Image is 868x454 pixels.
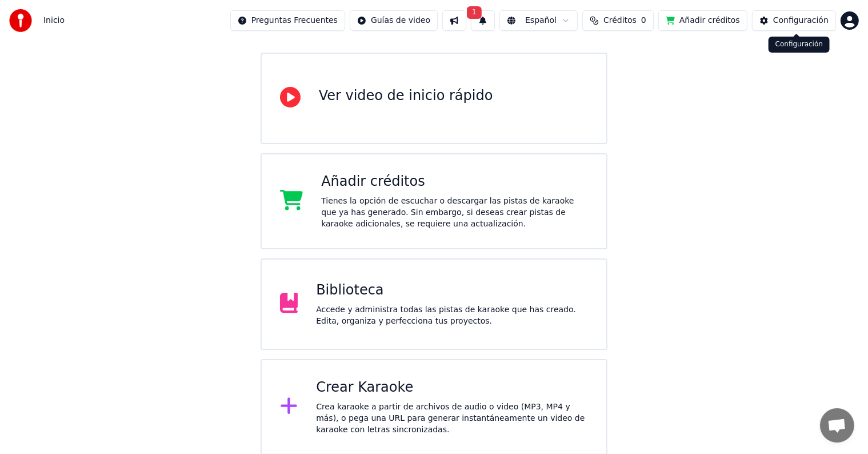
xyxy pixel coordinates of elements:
[471,10,495,31] button: 1
[43,15,65,26] nav: breadcrumb
[820,408,854,443] div: Chat abierto
[769,37,830,53] div: Configuración
[316,379,588,397] div: Crear Karaoke
[773,15,829,26] div: Configuración
[752,10,836,31] button: Configuración
[43,15,65,26] span: Inicio
[316,304,588,327] div: Accede y administra todas las pistas de karaoke que has creado. Edita, organiza y perfecciona tus...
[603,15,637,26] span: Créditos
[350,10,438,31] button: Guías de video
[641,15,646,26] span: 0
[467,6,482,19] span: 1
[321,196,588,230] div: Tienes la opción de escuchar o descargar las pistas de karaoke que ya has generado. Sin embargo, ...
[321,173,588,191] div: Añadir créditos
[230,10,345,31] button: Preguntas Frecuentes
[316,281,588,300] div: Biblioteca
[316,401,588,436] div: Crea karaoke a partir de archivos de audio o video (MP3, MP4 y más), o pega una URL para generar ...
[658,10,747,31] button: Añadir créditos
[582,10,654,31] button: Créditos0
[319,87,493,105] div: Ver video de inicio rápido
[9,9,32,32] img: youka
